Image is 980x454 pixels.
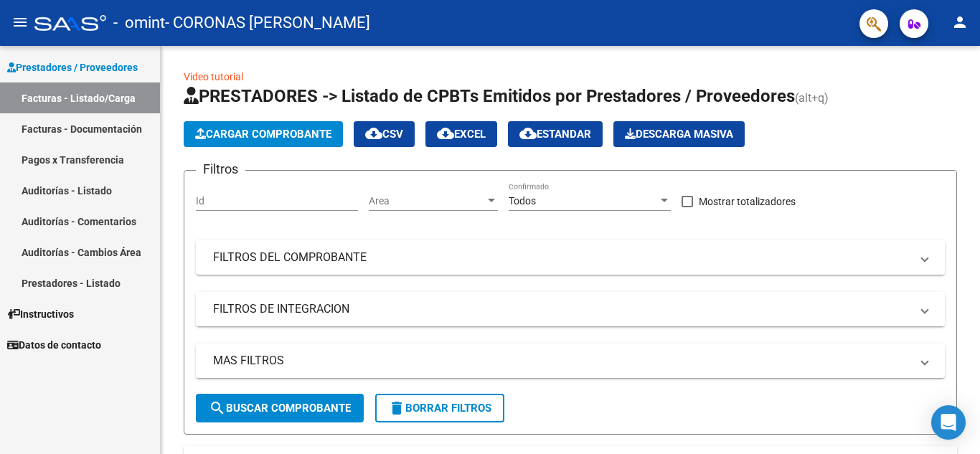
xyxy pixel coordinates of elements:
[196,344,945,378] mat-expansion-panel-header: MAS FILTROS
[519,125,537,142] mat-icon: cloud_download
[365,128,403,141] span: CSV
[184,71,243,82] a: Video tutorial
[613,121,745,147] app-download-masive: Descarga masiva de comprobantes (adjuntos)
[388,399,405,417] mat-icon: delete
[369,195,485,207] span: Area
[213,250,910,265] mat-panel-title: FILTROS DEL COMPROBANTE
[509,195,536,207] span: Todos
[11,14,29,31] mat-icon: menu
[795,91,829,105] span: (alt+q)
[7,60,138,75] span: Prestadores / Proveedores
[113,7,165,39] span: - omint
[375,394,504,422] button: Borrar Filtros
[951,14,969,31] mat-icon: person
[613,121,745,147] button: Descarga Masiva
[519,128,591,141] span: Estandar
[184,121,343,147] button: Cargar Comprobante
[388,402,491,415] span: Borrar Filtros
[165,7,370,39] span: - CORONAS [PERSON_NAME]
[425,121,497,147] button: EXCEL
[184,86,795,106] span: PRESTADORES -> Listado de CPBTs Emitidos por Prestadores / Proveedores
[213,301,910,317] mat-panel-title: FILTROS DE INTEGRACION
[209,402,351,415] span: Buscar Comprobante
[625,128,733,141] span: Descarga Masiva
[196,394,364,422] button: Buscar Comprobante
[213,353,910,369] mat-panel-title: MAS FILTROS
[195,128,331,141] span: Cargar Comprobante
[508,121,603,147] button: Estandar
[931,405,966,440] div: Open Intercom Messenger
[209,399,226,417] mat-icon: search
[365,125,382,142] mat-icon: cloud_download
[196,292,945,326] mat-expansion-panel-header: FILTROS DE INTEGRACION
[437,125,454,142] mat-icon: cloud_download
[437,128,486,141] span: EXCEL
[196,240,945,275] mat-expansion-panel-header: FILTROS DEL COMPROBANTE
[354,121,415,147] button: CSV
[7,337,101,353] span: Datos de contacto
[699,193,796,210] span: Mostrar totalizadores
[7,306,74,322] span: Instructivos
[196,159,245,179] h3: Filtros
